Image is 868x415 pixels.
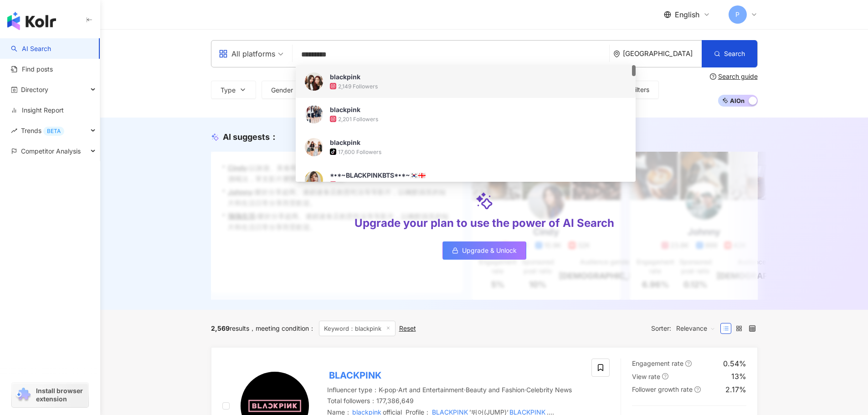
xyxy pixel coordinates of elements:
div: 0.54% [723,359,746,369]
div: Audience gender [738,257,789,266]
button: Type [211,81,256,99]
span: question-circle [694,386,701,393]
span: meeting condition ： [249,324,315,332]
mark: BLACKPINK [327,368,383,383]
span: · [524,386,526,394]
span: environment [613,51,620,57]
div: 13% [731,371,746,381]
span: K-pop [379,386,396,394]
div: 2,201 Followers [338,115,378,123]
span: Relevance [676,321,715,336]
div: [DEMOGRAPHIC_DATA] [717,270,811,282]
div: results [211,325,249,332]
span: question-circle [662,373,668,379]
span: Art and Entertainment [398,386,464,394]
div: 4,833 Followers [338,181,379,189]
span: Follower growth rate [632,385,693,393]
img: chrome extension [15,388,32,402]
div: Reset [399,325,416,332]
div: AI suggests ： [223,131,278,143]
span: Install browser extension [36,387,86,403]
div: BETA [43,127,64,136]
span: · [464,386,466,394]
span: Directory [21,79,48,100]
a: searchAI Search [11,44,51,53]
div: *•*~BLACKPINKBTS*•*~🇰🇷🇬🇪 [330,171,426,180]
span: Type [221,87,236,94]
span: Gender [271,87,293,94]
span: Engagement rate [632,359,683,367]
span: Upgrade & Unlock [462,247,517,254]
span: Trends [21,120,64,141]
span: P [735,10,740,20]
span: rise [11,128,17,134]
div: Influencer type ： [327,385,581,395]
span: English [675,10,699,20]
div: Search guide [718,73,758,80]
button: Gender [262,81,313,99]
div: blackpink [330,105,360,114]
img: KOL Avatar [305,171,323,189]
div: blackpink [330,72,360,82]
img: KOL Avatar [305,105,323,123]
a: Find posts [11,65,53,74]
span: View rate [632,373,660,380]
span: appstore [219,49,228,58]
a: Upgrade & Unlock [442,241,526,260]
div: All platforms [219,46,275,61]
span: · [396,386,398,394]
span: Search [724,50,745,57]
div: blackpink [330,138,360,147]
div: 2,149 Followers [338,82,378,90]
img: KOL Avatar [305,72,323,91]
div: [GEOGRAPHIC_DATA] [623,50,702,57]
span: Keyword：blackpink [319,321,395,336]
span: 2,569 [211,324,230,332]
a: Insight Report [11,106,64,115]
div: Sorter: [651,321,720,336]
div: 2.17% [725,384,746,395]
span: question-circle [710,73,716,80]
span: question-circle [685,360,692,367]
a: chrome extensionInstall browser extension [12,383,88,407]
span: Celebrity News [526,386,572,394]
div: Upgrade your plan to use the power of AI Search [354,215,614,231]
span: Competitor Analysis [21,141,81,161]
div: Total followers ： 177,386,649 [327,396,581,405]
img: KOL Avatar [305,138,323,156]
div: 17,600 Followers [338,148,381,156]
button: Search [702,40,757,67]
span: Beauty and Fashion [466,386,524,394]
img: logo [7,12,56,30]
